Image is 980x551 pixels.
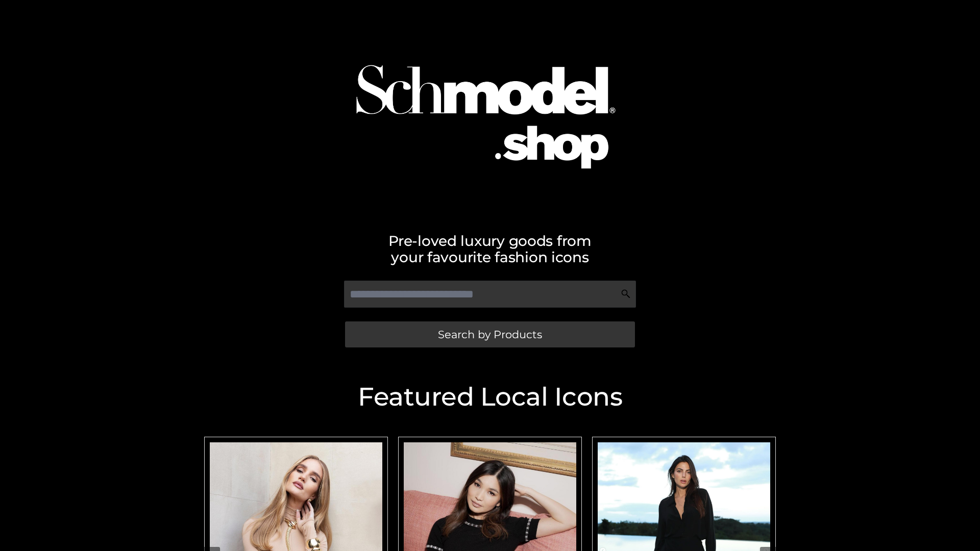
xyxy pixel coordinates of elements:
h2: Pre-loved luxury goods from your favourite fashion icons [199,233,781,265]
a: Search by Products [345,321,635,347]
img: Search Icon [621,289,631,299]
span: Search by Products [438,329,542,340]
h2: Featured Local Icons​ [199,384,781,410]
